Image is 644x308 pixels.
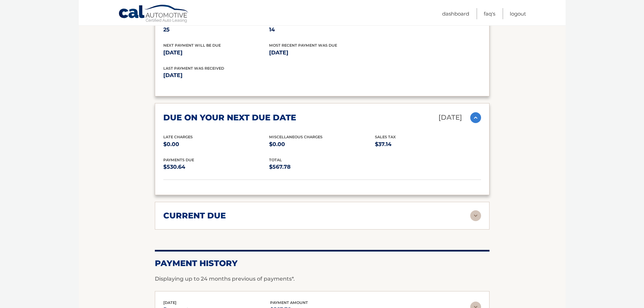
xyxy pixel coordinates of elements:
[118,4,189,24] a: Cal Automotive
[470,112,481,123] img: accordion-active.svg
[163,71,322,80] p: [DATE]
[163,300,176,305] span: [DATE]
[163,162,269,172] p: $530.64
[269,25,375,34] p: 14
[163,25,269,34] p: 25
[163,113,296,123] h2: due on your next due date
[155,275,490,283] p: Displaying up to 24 months previous of payments*.
[270,300,308,305] span: payment amount
[163,43,221,48] span: Next Payment will be due
[163,66,224,71] span: Last Payment was received
[269,135,323,139] span: Miscellaneous Charges
[269,162,375,172] p: $567.78
[269,140,375,149] p: $0.00
[163,48,269,57] p: [DATE]
[269,43,337,48] span: Most Recent Payment Was Due
[163,135,193,139] span: Late Charges
[375,140,481,149] p: $37.14
[510,8,526,19] a: Logout
[438,112,462,123] p: [DATE]
[470,210,481,221] img: accordion-rest.svg
[163,211,226,221] h2: current due
[269,48,375,57] p: [DATE]
[442,8,469,19] a: Dashboard
[155,258,490,268] h2: Payment History
[375,135,396,139] span: Sales Tax
[163,140,269,149] p: $0.00
[163,158,194,162] span: Payments Due
[484,8,495,19] a: FAQ's
[269,158,282,162] span: total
